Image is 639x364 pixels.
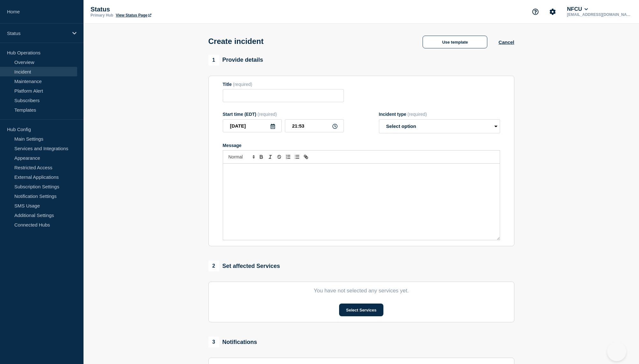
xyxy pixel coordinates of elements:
button: NFCU [566,6,589,12]
p: Status [7,31,68,36]
button: Toggle italic text [266,153,275,161]
div: Notifications [208,337,257,347]
input: HH:MM [285,119,344,132]
button: Support [529,5,542,18]
div: Set affected Services [208,261,280,271]
p: Status [91,6,218,13]
select: Incident type [379,119,500,133]
span: (required) [258,112,277,117]
div: Message [223,164,500,240]
button: Use template [423,36,487,48]
button: Select Services [339,304,383,316]
span: Font size [226,153,257,161]
input: YYYY-MM-DD [223,119,282,132]
div: Provide details [208,55,263,66]
a: View Status Page [116,13,151,17]
span: 2 [208,261,219,271]
button: Cancel [498,39,514,45]
button: Account settings [546,5,559,18]
input: Title [223,89,344,102]
span: 3 [208,337,219,347]
button: Toggle link [301,153,310,161]
button: Toggle ordered list [284,153,293,161]
button: Toggle strikethrough text [275,153,284,161]
button: Toggle bulleted list [293,153,301,161]
p: You have not selected any services yet. [223,288,500,294]
div: Title [223,82,344,87]
button: Toggle bold text [257,153,266,161]
span: (required) [233,82,252,87]
iframe: Help Scout Beacon - Open [607,342,626,361]
span: (required) [408,112,427,117]
div: Start time (EDT) [223,112,344,117]
span: 1 [208,55,219,66]
p: [EMAIL_ADDRESS][DOMAIN_NAME] [566,12,632,17]
div: Message [223,143,500,148]
h1: Create incident [208,37,264,46]
div: Incident type [379,112,500,117]
p: Primary Hub [91,13,113,17]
